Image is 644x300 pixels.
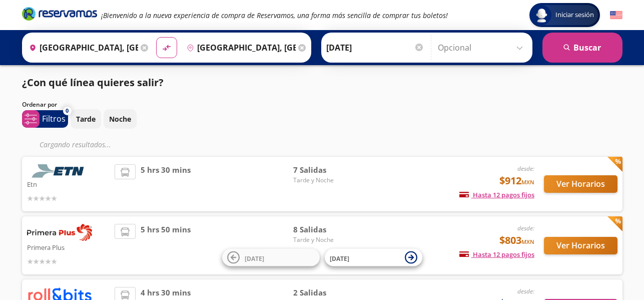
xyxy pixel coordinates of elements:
[183,35,296,60] input: Buscar Destino
[293,164,363,176] span: 7 Salidas
[499,173,534,188] span: $912
[293,235,363,244] span: Tarde y Noche
[521,178,534,186] small: MXN
[27,241,110,253] p: Primera Plus
[610,9,622,22] button: English
[326,35,424,60] input: Elegir Fecha
[459,190,534,199] span: Hasta 12 pagos fijos
[25,35,138,60] input: Buscar Origen
[141,164,191,204] span: 5 hrs 30 mins
[517,164,534,173] em: desde:
[551,10,598,20] span: Iniciar sesión
[42,113,66,125] p: Filtros
[22,6,97,24] a: Brand Logo
[27,164,92,178] img: Etn
[22,100,57,109] p: Ordenar por
[330,254,349,262] span: [DATE]
[521,238,534,245] small: MXN
[222,249,320,266] button: [DATE]
[27,224,92,241] img: Primera Plus
[499,233,534,248] span: $803
[542,33,622,63] button: Buscar
[27,178,110,190] p: Etn
[517,287,534,295] em: desde:
[544,237,617,254] button: Ver Horarios
[245,254,264,262] span: [DATE]
[66,107,69,115] span: 0
[517,224,534,232] em: desde:
[544,175,617,193] button: Ver Horarios
[22,75,164,90] p: ¿Con qué línea quieres salir?
[438,35,527,60] input: Opcional
[101,11,448,20] em: ¡Bienvenido a la nueva experiencia de compra de Reservamos, una forma más sencilla de comprar tus...
[22,110,68,128] button: 0Filtros
[71,109,101,129] button: Tarde
[141,224,191,267] span: 5 hrs 50 mins
[76,114,96,124] p: Tarde
[104,109,137,129] button: Noche
[40,140,111,149] em: Cargando resultados ...
[325,249,422,266] button: [DATE]
[293,224,363,235] span: 8 Salidas
[293,287,363,298] span: 2 Salidas
[293,176,363,185] span: Tarde y Noche
[22,6,97,21] i: Brand Logo
[109,114,131,124] p: Noche
[459,250,534,259] span: Hasta 12 pagos fijos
